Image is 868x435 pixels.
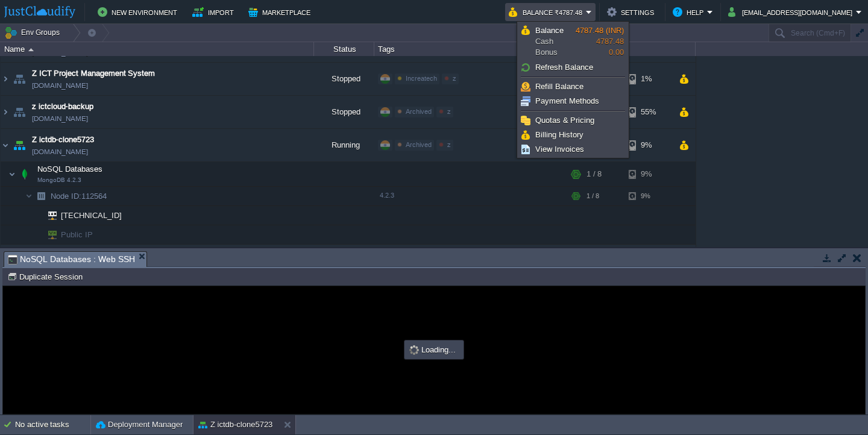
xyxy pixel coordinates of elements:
[629,63,668,95] div: 1%
[447,108,451,115] span: z
[587,187,599,205] div: 1 / 8
[568,42,695,56] div: Usage
[509,5,586,19] button: Balance ₹4787.48
[315,42,374,56] div: Status
[314,96,374,128] div: Stopped
[33,206,40,225] img: AMDAwAAAACH5BAEAAAAALAAAAAABAAEAAAICRAEAOw==
[11,63,28,95] img: AMDAwAAAACH5BAEAAAAALAAAAAABAAEAAAICRAEAOw==
[535,63,593,72] span: Refresh Balance
[519,95,627,108] a: Payment Methods
[629,162,668,186] div: 9%
[40,225,57,244] img: AMDAwAAAACH5BAEAAAAALAAAAAABAAEAAAICRAEAOw==
[380,192,394,199] span: 4.2.3
[11,96,28,128] img: AMDAwAAAACH5BAEAAAAALAAAAAABAAEAAAICRAEAOw==
[629,187,668,205] div: 9%
[32,101,93,113] a: z ictcloud-backup
[519,80,627,93] a: Refill Balance
[629,96,668,128] div: 55%
[1,96,10,128] img: AMDAwAAAACH5BAEAAAAALAAAAAABAAEAAAICRAEAOw==
[1,129,10,161] img: AMDAwAAAACH5BAEAAAAALAAAAAABAAEAAAICRAEAOw==
[49,191,108,201] a: Node ID:112564
[7,271,86,282] button: Duplicate Session
[15,415,90,434] div: No active tasks
[535,116,594,125] span: Quotas & Pricing
[519,128,627,142] a: Billing History
[32,113,88,125] a: [DOMAIN_NAME]
[36,164,104,174] a: NoSQL DatabasesMongoDB 4.2.3
[11,129,28,161] img: AMDAwAAAACH5BAEAAAAALAAAAAABAAEAAAICRAEAOw==
[519,23,627,60] a: BalanceCashBonus4787.48 (INR)4787.480.00
[535,82,583,91] span: Refill Balance
[535,96,599,105] span: Payment Methods
[406,141,432,148] span: Archived
[4,24,64,41] button: Env Groups
[728,5,856,19] button: [EMAIL_ADDRESS][DOMAIN_NAME]
[1,245,10,277] img: AMDAwAAAACH5BAEAAAAALAAAAAABAAEAAAICRAEAOw==
[33,225,40,244] img: AMDAwAAAACH5BAEAAAAALAAAAAABAAEAAAICRAEAOw==
[51,192,81,201] span: Node ID:
[375,42,567,56] div: Tags
[37,177,81,184] span: MongoDB 4.2.3
[535,130,583,139] span: Billing History
[33,187,49,205] img: AMDAwAAAACH5BAEAAAAALAAAAAABAAEAAAICRAEAOw==
[60,206,124,225] span: [TECHNICAL_ID]
[32,134,94,146] a: Z ictdb-clone5723
[1,42,313,56] div: Name
[32,80,88,92] a: [DOMAIN_NAME]
[535,25,576,58] span: Cash Bonus
[60,230,95,239] a: Public IP
[314,245,374,277] div: Stopped
[60,211,124,220] a: [TECHNICAL_ID]
[248,5,314,19] button: Marketplace
[629,129,668,161] div: 9%
[453,75,456,82] span: z
[192,5,237,19] button: Import
[25,187,33,205] img: AMDAwAAAACH5BAEAAAAALAAAAAABAAEAAAICRAEAOw==
[519,114,627,127] a: Quotas & Pricing
[11,245,28,277] img: AMDAwAAAACH5BAEAAAAALAAAAAABAAEAAAICRAEAOw==
[28,48,34,51] img: AMDAwAAAACH5BAEAAAAALAAAAAABAAEAAAICRAEAOw==
[49,191,108,201] span: 112564
[32,146,88,158] span: [DOMAIN_NAME]
[607,5,658,19] button: Settings
[96,419,183,431] button: Deployment Manager
[32,67,155,80] a: Z ICT Project Management System
[314,63,374,95] div: Stopped
[587,162,602,186] div: 1 / 8
[40,206,57,225] img: AMDAwAAAACH5BAEAAAAALAAAAAABAAEAAAICRAEAOw==
[1,63,10,95] img: AMDAwAAAACH5BAEAAAAALAAAAAABAAEAAAICRAEAOw==
[629,245,668,277] div: 2%
[673,5,707,19] button: Help
[8,252,135,267] span: NoSQL Databases : Web SSH
[576,26,624,35] span: 4787.48 (INR)
[4,6,75,18] img: JustCloudify
[519,143,627,156] a: View Invoices
[406,75,437,82] span: Increatech
[576,26,624,57] span: 4787.48 0.00
[314,129,374,161] div: Running
[535,26,564,35] span: Balance
[406,342,462,358] div: Loading...
[60,225,95,244] span: Public IP
[519,61,627,74] a: Refresh Balance
[8,162,16,186] img: AMDAwAAAACH5BAEAAAAALAAAAAABAAEAAAICRAEAOw==
[447,141,451,148] span: z
[587,245,606,277] div: 0 / 32
[406,108,432,115] span: Archived
[98,5,181,19] button: New Environment
[535,145,584,154] span: View Invoices
[198,419,272,431] button: Z ictdb-clone5723
[36,164,104,174] span: NoSQL Databases
[16,162,33,186] img: AMDAwAAAACH5BAEAAAAALAAAAAABAAEAAAICRAEAOw==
